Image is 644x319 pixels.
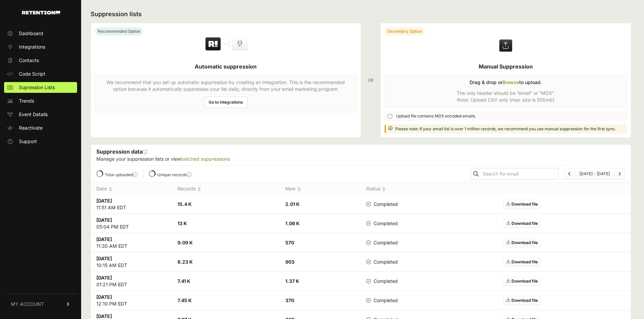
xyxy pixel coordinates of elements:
[197,187,201,192] img: no_sort-eaf950dc5ab64cae54d48a5578032e96f70b2ecb7d747501f34c8f2db400fb66.gif
[177,278,190,284] strong: 7.41 K
[91,272,172,291] td: 01:21 PM EDT
[366,297,398,304] span: Completed
[366,220,398,227] span: Completed
[618,171,621,176] a: Next
[19,71,45,77] span: Code Script
[91,214,172,233] td: 05:04 PM EDT
[22,11,60,15] img: Retention.com
[96,198,112,204] strong: [DATE]
[96,156,625,162] p: Manage your suppression lists or view
[503,219,541,228] a: Download file
[224,44,230,45] img: integration
[99,79,352,92] p: We recommend that you set up automatic suppression by creating an Integration. This is the recomm...
[503,277,541,286] a: Download file
[285,201,300,207] strong: 2.01 K
[105,172,138,177] label: Total uploaded
[366,278,398,285] span: Completed
[91,252,172,272] td: 10:15 AM EDT
[4,69,77,79] a: Code Script
[157,172,191,177] label: Unique records
[91,145,631,165] div: Suppression data
[388,114,392,118] input: Upload file contains MD5 encoded emails.
[382,187,386,192] img: no_sort-eaf950dc5ab64cae54d48a5578032e96f70b2ecb7d747501f34c8f2db400fb66.gif
[368,23,374,138] div: OR
[285,240,294,245] strong: 570
[503,296,541,305] a: Download file
[224,46,230,47] img: integration
[96,294,112,300] strong: [DATE]
[19,98,34,104] span: Trends
[177,240,193,245] strong: 9.09 K
[19,57,39,64] span: Contacts
[396,113,476,119] span: Upload file contains MD5 encoded emails.
[503,238,541,247] a: Download file
[568,171,571,176] a: Previous
[172,183,280,195] th: Records
[19,44,45,50] span: Integrations
[91,9,631,19] h2: Suppression lists
[224,42,230,43] img: integration
[481,169,558,179] input: Search for email
[19,125,43,131] span: Reactivate
[177,297,192,303] strong: 7.45 K
[91,233,172,252] td: 11:30 AM EDT
[4,136,77,147] a: Support
[19,138,37,145] span: Support
[195,62,257,71] h5: Automatic suppression
[177,220,187,226] strong: 13 K
[95,27,143,35] div: Recommended Option
[366,239,398,246] span: Completed
[91,183,172,195] th: Date
[96,313,112,319] strong: [DATE]
[204,97,247,108] a: Go to integrations
[177,201,192,207] strong: 15.4 K
[285,278,299,284] strong: 1.37 K
[575,171,614,177] li: [DATE] - [DATE]
[91,291,172,310] td: 12:10 PM EDT
[280,183,361,195] th: New
[109,187,112,192] img: no_sort-eaf950dc5ab64cae54d48a5578032e96f70b2ecb7d747501f34c8f2db400fb66.gif
[4,96,77,106] a: Trends
[91,195,172,214] td: 11:51 AM EDT
[366,201,398,208] span: Completed
[181,156,230,162] a: batched suppressions
[19,111,48,118] span: Event Details
[503,200,541,209] a: Download file
[285,220,300,226] strong: 1.06 K
[4,82,77,93] a: Supression Lists
[4,109,77,120] a: Event Details
[11,301,44,308] span: MY ACCOUNT
[19,84,55,91] span: Supression Lists
[4,123,77,133] a: Reactivate
[285,297,294,303] strong: 370
[4,55,77,66] a: Contacts
[564,168,625,180] nav: Page navigation
[177,259,193,265] strong: 8.23 K
[96,275,112,281] strong: [DATE]
[285,259,294,265] strong: 903
[4,28,77,39] a: Dashboard
[4,294,77,314] a: MY ACCOUNT
[297,187,301,192] img: no_sort-eaf950dc5ab64cae54d48a5578032e96f70b2ecb7d747501f34c8f2db400fb66.gif
[96,256,112,261] strong: [DATE]
[96,217,112,223] strong: [DATE]
[19,30,43,37] span: Dashboard
[205,37,222,52] img: Retention
[366,259,398,265] span: Completed
[503,258,541,266] a: Download file
[96,236,112,242] strong: [DATE]
[4,42,77,52] a: Integrations
[361,183,415,195] th: Status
